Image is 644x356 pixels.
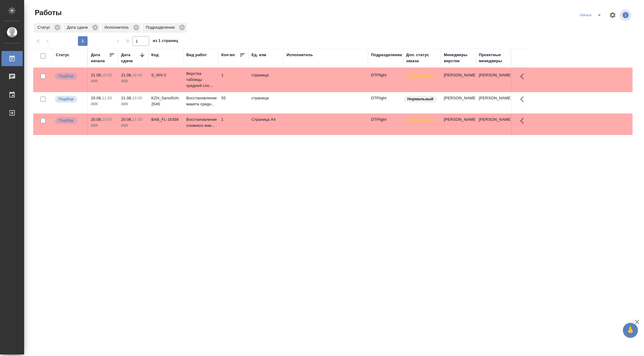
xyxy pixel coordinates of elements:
[186,95,215,107] p: Восстановление макета средн...
[444,52,473,64] div: Менеджеры верстки
[132,73,142,77] p: 16:45
[444,72,473,78] p: [PERSON_NAME]
[476,114,511,135] td: [PERSON_NAME]
[444,117,473,123] p: [PERSON_NAME]
[517,92,531,107] button: Здесь прячутся важные кнопки
[142,23,187,33] div: Подразделение
[91,52,109,64] div: Дата начала
[368,114,403,135] td: DTPlight
[63,23,100,33] div: Дата сдачи
[218,69,248,90] td: 1
[91,117,102,122] p: 20.08,
[91,73,102,77] p: 21.08,
[151,95,180,107] div: KZH_SanofiUA-2045
[252,52,266,58] div: Ед. изм
[623,323,638,338] button: 🙏
[91,96,102,100] p: 20.08,
[151,72,180,78] div: S_NIV-2
[151,52,159,58] div: Код
[33,8,62,18] span: Работы
[151,117,180,123] div: BAB_FL-16359
[102,73,112,77] p: 16:00
[121,96,132,100] p: 21.08,
[146,24,177,30] p: Подразделение
[476,92,511,113] td: [PERSON_NAME]
[517,114,531,128] button: Здесь прячутся важные кнопки
[186,71,215,89] p: Верстка таблицы средней сло...
[625,324,636,337] span: 🙏
[59,73,74,79] p: Подбор
[91,78,115,84] p: 2025
[476,69,511,90] td: [PERSON_NAME]
[186,52,207,58] div: Вид работ
[59,96,74,102] p: Подбор
[248,69,284,90] td: страница
[132,96,142,100] p: 15:00
[578,10,605,20] div: split button
[121,101,145,107] p: 2025
[121,123,145,129] p: 2025
[605,8,620,22] span: Настроить таблицу
[153,37,178,46] span: из 1 страниц
[91,101,115,107] p: 2025
[37,24,52,30] p: Статус
[101,23,141,33] div: Исполнитель
[102,96,112,100] p: 11:00
[368,92,403,113] td: DTPlight
[221,52,235,58] div: Кол-во
[54,117,84,125] div: Можно подбирать исполнителей
[34,23,62,33] div: Статус
[54,95,84,103] div: Можно подбирать исполнителей
[407,96,433,102] p: Нормальный
[407,117,437,123] p: [DEMOGRAPHIC_DATA]
[91,123,115,129] p: 2025
[121,117,132,122] p: 20.08,
[248,114,284,135] td: Страница А4
[517,69,531,84] button: Здесь прячутся важные кнопки
[368,69,403,90] td: DTPlight
[406,52,438,64] div: Доп. статус заказа
[121,78,145,84] p: 2025
[444,95,473,101] p: [PERSON_NAME]
[218,114,248,135] td: 1
[105,24,131,30] p: Исполнитель
[371,52,402,58] div: Подразделение
[287,52,313,58] div: Исполнитель
[248,92,284,113] td: страница
[121,52,139,64] div: Дата сдачи
[121,73,132,77] p: 21.08,
[218,92,248,113] td: 55
[132,117,142,122] p: 11:50
[59,117,74,123] p: Подбор
[67,24,90,30] p: Дата сдачи
[56,52,69,58] div: Статус
[102,117,112,122] p: 10:50
[620,9,633,21] span: Посмотреть информацию
[407,73,437,79] p: [DEMOGRAPHIC_DATA]
[186,117,215,129] p: Восстановление сложного мак...
[479,52,508,64] div: Проектные менеджеры
[54,72,84,80] div: Можно подбирать исполнителей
